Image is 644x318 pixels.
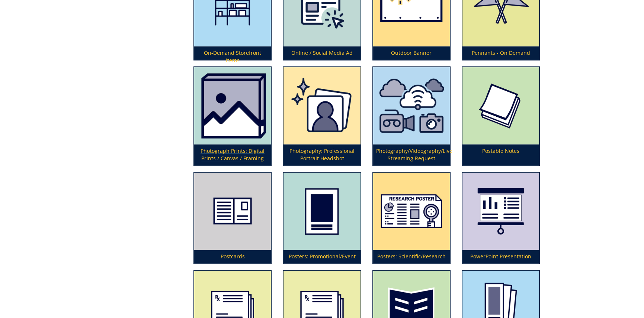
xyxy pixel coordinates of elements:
[462,173,539,250] img: powerpoint-presentation-5949298d3aa018.35992224.png
[373,250,450,263] p: Posters: Scientific/Research
[462,67,539,145] img: post-it-note-5949284106b3d7.11248848.png
[194,144,271,165] p: Photograph Prints: Digital Prints / Canvas / Framing
[194,67,271,166] a: Photograph Prints: Digital Prints / Canvas / Framing
[194,250,271,263] p: Postcards
[462,46,539,60] p: Pennants - On Demand
[283,173,360,250] img: poster-promotional-5949293418faa6.02706653.png
[283,67,360,166] a: Photography: Professional Portrait Headshot
[462,67,539,166] a: Postable Notes
[373,173,450,250] img: posters-scientific-5aa5927cecefc5.90805739.png
[373,46,450,60] p: Outdoor Banner
[373,67,450,145] img: photography%20videography%20or%20live%20streaming-62c5f5a2188136.97296614.png
[194,46,271,60] p: On-Demand Storefront Items
[283,67,360,145] img: professional%20headshot-673780894c71e3.55548584.png
[283,250,360,263] p: Posters: Promotional/Event
[194,67,271,145] img: photo%20prints-64d43c229de446.43990330.png
[373,67,450,166] a: Photography/Videography/Live Streaming Request
[283,46,360,60] p: Online / Social Media Ad
[462,250,539,263] p: PowerPoint Presentation
[283,144,360,165] p: Photography: Professional Portrait Headshot
[194,173,271,250] img: postcard-59839371c99131.37464241.png
[373,144,450,165] p: Photography/Videography/Live Streaming Request
[462,173,539,263] a: PowerPoint Presentation
[194,173,271,263] a: Postcards
[283,173,360,263] a: Posters: Promotional/Event
[373,173,450,263] a: Posters: Scientific/Research
[462,144,539,165] p: Postable Notes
